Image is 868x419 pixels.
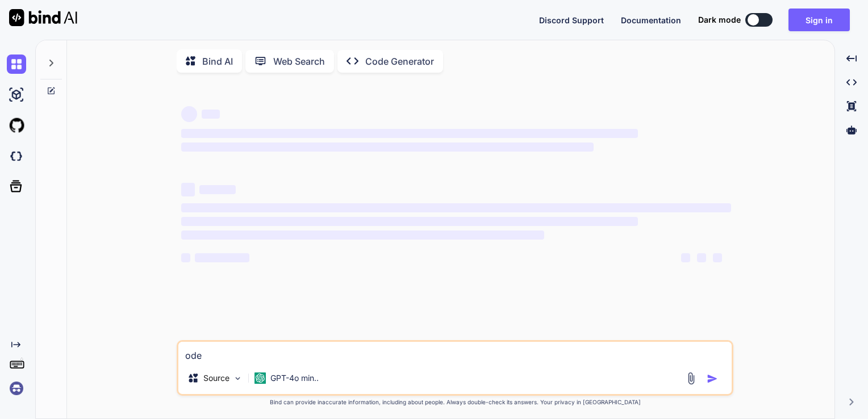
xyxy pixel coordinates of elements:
[181,253,190,262] span: ‌
[697,253,706,262] span: ‌
[273,55,325,68] p: Web Search
[254,372,266,384] img: GPT-4o mini
[7,85,26,104] img: ai-studio
[9,9,77,26] img: Bind AI
[181,106,197,122] span: ‌
[7,116,26,135] img: githubLight
[621,15,681,25] span: Documentation
[181,183,195,196] span: ‌
[698,14,741,26] span: Dark mode
[181,203,731,212] span: ‌
[788,9,850,31] button: Sign in
[203,372,229,384] p: Source
[181,129,637,138] span: ‌
[681,253,690,262] span: ‌
[199,185,236,194] span: ‌
[7,55,26,74] img: chat
[539,14,604,26] button: Discord Support
[7,146,26,166] img: darkCloudIdeIcon
[202,55,233,68] p: Bind AI
[707,373,718,384] img: icon
[685,372,698,385] img: attachment
[621,14,681,26] button: Documentation
[178,342,732,362] textarea: ode
[177,398,733,407] p: Bind can provide inaccurate information, including about people. Always double-check its answers....
[195,253,249,262] span: ‌
[7,379,26,398] img: signin
[270,372,319,384] p: GPT-4o min..
[539,15,604,25] span: Discord Support
[713,253,722,262] span: ‌
[233,374,243,383] img: Pick Models
[365,55,434,68] p: Code Generator
[181,231,544,240] span: ‌
[181,217,637,226] span: ‌
[202,110,220,119] span: ‌
[181,143,594,152] span: ‌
